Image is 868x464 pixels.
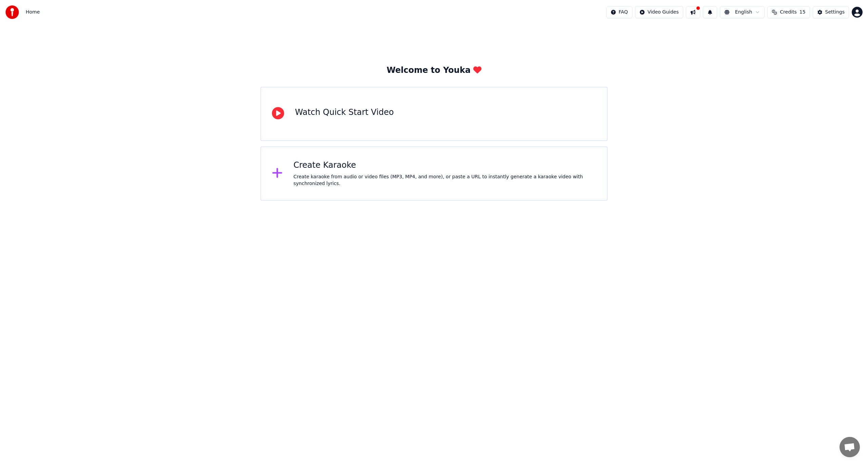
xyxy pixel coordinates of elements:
button: FAQ [606,6,632,18]
span: 15 [800,9,806,16]
div: Settings [825,9,845,16]
span: Home [26,9,40,16]
button: Settings [813,6,849,18]
div: Open chat [840,437,860,457]
button: Credits15 [767,6,810,18]
img: youka [5,5,19,19]
nav: breadcrumb [26,9,40,16]
div: Watch Quick Start Video [295,107,394,118]
div: Create karaoke from audio or video files (MP3, MP4, and more), or paste a URL to instantly genera... [294,174,596,187]
div: Welcome to Youka [387,65,481,76]
div: Create Karaoke [294,160,596,171]
span: Credits [780,9,796,16]
button: Video Guides [635,6,683,18]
